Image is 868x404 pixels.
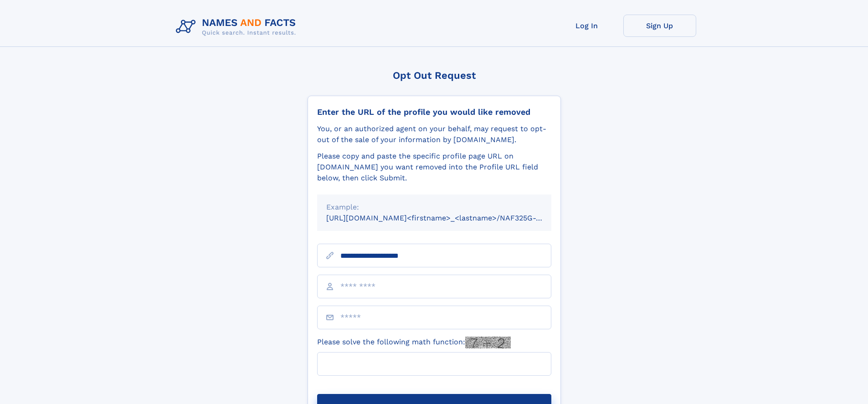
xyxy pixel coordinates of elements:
a: Log In [550,15,623,37]
small: [URL][DOMAIN_NAME]<firstname>_<lastname>/NAF325G-xxxxxxxx [326,214,569,222]
div: Opt Out Request [308,70,561,81]
div: Example: [326,202,542,213]
div: You, or an authorized agent on your behalf, may request to opt-out of the sale of your informatio... [317,123,551,145]
img: Logo Names and Facts [172,15,303,39]
div: Please copy and paste the specific profile page URL on [DOMAIN_NAME] you want removed into the Pr... [317,151,551,184]
div: Enter the URL of the profile you would like removed [317,107,551,117]
label: Please solve the following math function: [317,337,511,348]
a: Sign Up [623,15,696,37]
